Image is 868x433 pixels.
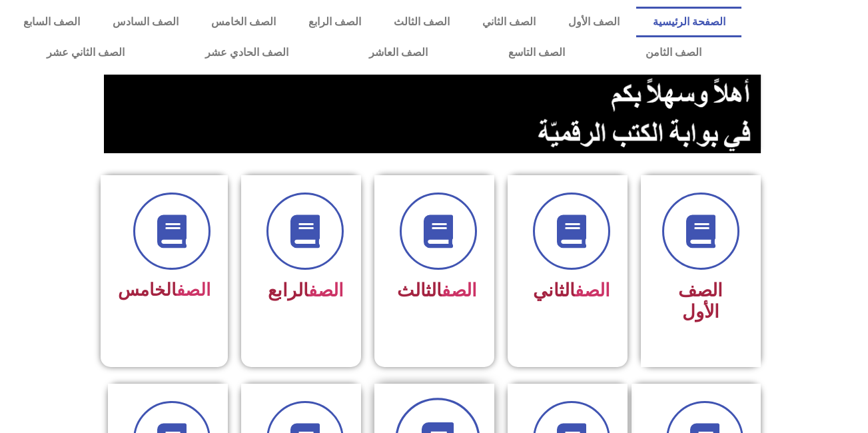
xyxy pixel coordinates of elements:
[177,280,211,300] a: الصف
[268,280,344,301] span: الرابع
[292,7,377,37] a: الصف الرابع
[605,37,741,68] a: الصف الثامن
[466,7,552,37] a: الصف الثاني
[636,7,741,37] a: الصفحة الرئيسية
[195,7,292,37] a: الصف الخامس
[165,37,329,68] a: الصف الحادي عشر
[308,280,344,301] a: الصف
[397,280,477,301] span: الثالث
[7,37,165,68] a: الصف الثاني عشر
[678,280,723,322] span: الصف الأول
[533,280,610,301] span: الثاني
[468,37,606,68] a: الصف التاسع
[442,280,477,301] a: الصف
[7,7,96,37] a: الصف السابع
[329,37,468,68] a: الصف العاشر
[96,7,195,37] a: الصف السادس
[378,7,466,37] a: الصف الثالث
[118,280,211,300] span: الخامس
[575,280,610,301] a: الصف
[552,7,636,37] a: الصف الأول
